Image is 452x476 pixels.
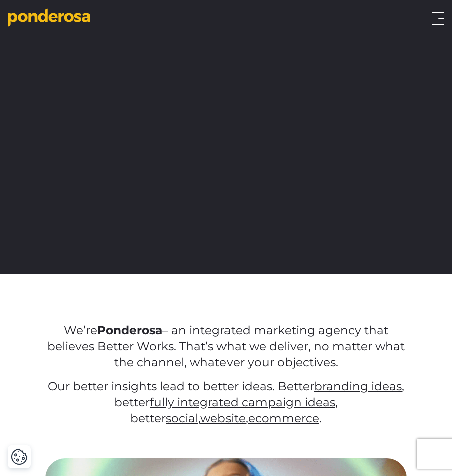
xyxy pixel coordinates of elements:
[314,379,402,393] a: branding ideas
[11,448,28,465] img: Revisit consent button
[150,395,335,409] a: fully integrated campaign ideas
[11,448,28,465] button: Cookie Settings
[166,411,198,425] a: social
[45,378,407,426] p: Our better insights lead to better ideas. Better , better , better , , .
[97,323,162,337] strong: Ponderosa
[45,322,407,370] p: We’re – an integrated marketing agency that believes Better Works. That’s what we deliver, no mat...
[432,12,444,25] button: Toggle menu
[248,411,319,425] a: ecommerce
[200,411,246,425] a: website
[8,8,106,28] a: Go to homepage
